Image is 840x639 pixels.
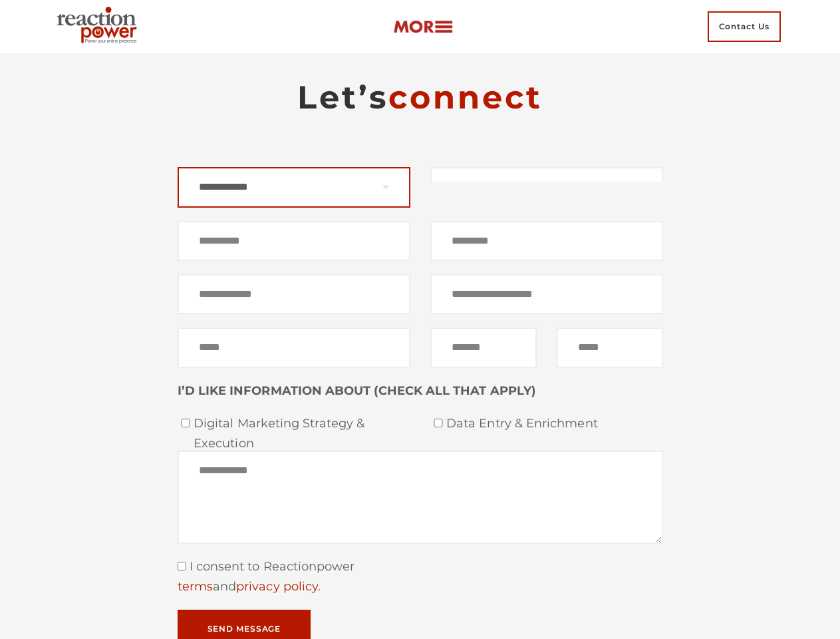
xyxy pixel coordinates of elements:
span: Contact Us [708,11,781,42]
h2: Let’s [178,77,663,117]
img: Executive Branding | Personal Branding Agency [51,3,148,51]
img: more-btn.png [393,19,453,35]
span: connect [388,78,543,116]
strong: I’D LIKE INFORMATION ABOUT (CHECK ALL THAT APPLY) [178,383,536,398]
span: Data Entry & Enrichment [446,414,663,434]
span: Digital Marketing Strategy & Execution [194,414,410,453]
a: privacy policy. [236,579,321,594]
span: I consent to Reactionpower [186,559,355,574]
span: Send Message [208,625,281,633]
a: terms [178,579,213,594]
div: and [178,577,663,597]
